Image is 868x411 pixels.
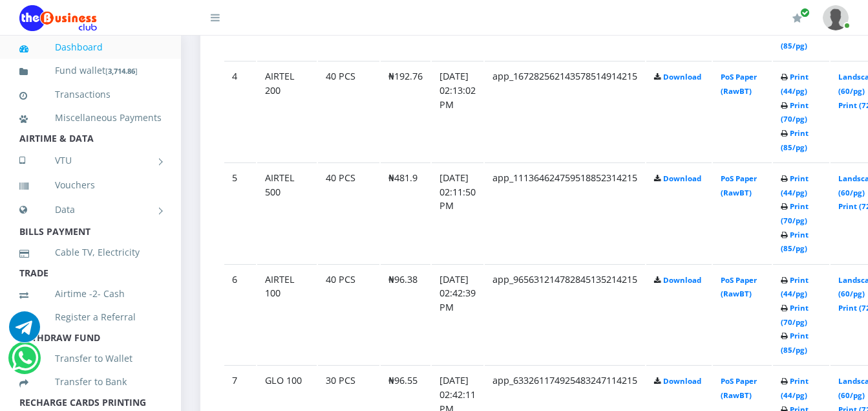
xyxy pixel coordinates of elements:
[318,61,379,161] td: 40 PCS
[485,264,645,364] td: app_965631214782845135214215
[19,302,162,332] a: Register a Referral
[381,264,430,364] td: ₦96.38
[432,61,483,161] td: [DATE] 02:13:02 PM
[485,162,645,263] td: app_111364624759518852314215
[9,321,40,342] a: Chat for support
[800,8,810,17] span: Renew/Upgrade Subscription
[108,66,135,76] b: 3,714.86
[781,173,809,197] a: Print (44/pg)
[105,66,138,76] small: [ ]
[781,303,809,327] a: Print (70/pg)
[19,170,162,200] a: Vouchers
[781,275,809,299] a: Print (44/pg)
[781,201,809,225] a: Print (70/pg)
[432,264,483,364] td: [DATE] 02:42:39 PM
[781,27,809,50] a: Print (85/pg)
[224,264,256,364] td: 6
[19,32,162,62] a: Dashboard
[318,162,379,263] td: 40 PCS
[721,275,757,299] a: PoS Paper (RawBT)
[224,162,256,263] td: 5
[19,5,97,31] img: Logo
[381,162,430,263] td: ₦481.9
[19,80,162,109] a: Transactions
[721,72,757,96] a: PoS Paper (RawBT)
[257,61,317,161] td: AIRTEL 200
[19,103,162,133] a: Miscellaneous Payments
[19,238,162,267] a: Cable TV, Electricity
[721,173,757,197] a: PoS Paper (RawBT)
[485,61,645,161] td: app_167282562143578514914215
[781,376,809,400] a: Print (44/pg)
[823,5,849,30] img: User
[663,275,701,285] a: Download
[19,144,162,177] a: VTU
[781,331,809,355] a: Print (85/pg)
[663,173,701,183] a: Download
[257,264,317,364] td: AIRTEL 100
[257,162,317,263] td: AIRTEL 500
[432,162,483,263] td: [DATE] 02:11:50 PM
[12,352,38,373] a: Chat for support
[781,230,809,254] a: Print (85/pg)
[781,128,809,152] a: Print (85/pg)
[224,61,256,161] td: 4
[19,194,162,226] a: Data
[19,344,162,373] a: Transfer to Wallet
[318,264,379,364] td: 40 PCS
[19,279,162,309] a: Airtime -2- Cash
[781,100,809,124] a: Print (70/pg)
[792,13,802,23] i: Renew/Upgrade Subscription
[663,376,701,386] a: Download
[663,72,701,82] a: Download
[721,376,757,400] a: PoS Paper (RawBT)
[781,72,809,96] a: Print (44/pg)
[381,61,430,161] td: ₦192.76
[19,367,162,397] a: Transfer to Bank
[19,56,162,86] a: Fund wallet[3,714.86]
